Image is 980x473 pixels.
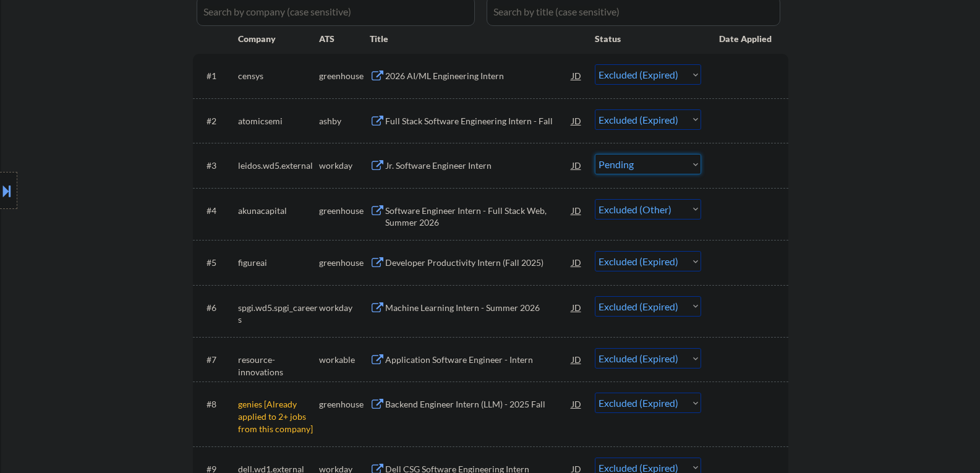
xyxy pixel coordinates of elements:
div: leidos.wd5.external [238,160,319,172]
div: figureai [238,257,319,269]
div: Jr. Software Engineer Intern [385,160,572,172]
div: akunacapital [238,205,319,217]
div: Company [238,33,319,45]
div: JD [571,154,583,176]
div: JD [571,64,583,87]
div: censys [238,70,319,82]
div: ashby [319,115,370,127]
div: 2026 AI/ML Engineering Intern [385,70,572,82]
div: Full Stack Software Engineering Intern - Fall [385,115,572,127]
div: greenhouse [319,70,370,82]
div: JD [571,393,583,415]
div: Backend Engineer Intern (LLM) - 2025 Fall [385,398,572,411]
div: Developer Productivity Intern (Fall 2025) [385,257,572,269]
div: Software Engineer Intern - Full Stack Web, Summer 2026 [385,205,572,229]
div: Application Software Engineer - Intern [385,354,572,366]
div: atomicsemi [238,115,319,127]
div: greenhouse [319,257,370,269]
div: resource-innovations [238,354,319,378]
div: JD [571,109,583,132]
div: #6 [207,302,228,314]
div: #7 [207,354,228,366]
div: spgi.wd5.spgi_careers [238,302,319,326]
div: workday [319,302,370,314]
div: Machine Learning Intern - Summer 2026 [385,302,572,314]
div: ATS [319,33,370,45]
div: JD [571,199,583,221]
div: JD [571,251,583,273]
div: #8 [207,398,228,411]
div: JD [571,296,583,318]
div: greenhouse [319,205,370,217]
div: genies [Already applied to 2+ jobs from this company] [238,398,319,435]
div: workday [319,160,370,172]
div: JD [571,348,583,370]
div: #1 [207,70,228,82]
div: Title [370,33,583,45]
div: workable [319,354,370,366]
div: Status [595,27,701,49]
div: greenhouse [319,398,370,411]
div: Date Applied [719,33,773,45]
